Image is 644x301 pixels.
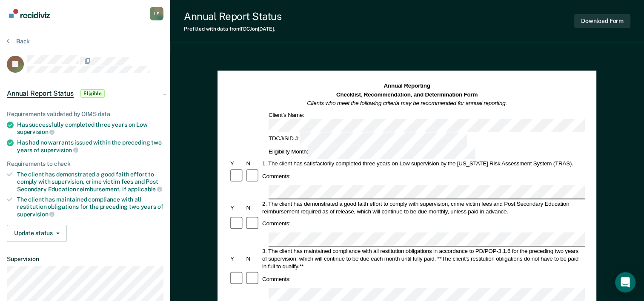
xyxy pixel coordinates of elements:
[574,14,630,28] button: Download Form
[17,121,163,136] div: Has successfully completed three years on Low
[7,225,67,242] button: Update status
[261,160,585,168] div: 1. The client has satisfactorily completed three years on Low supervision by the [US_STATE] Risk ...
[7,89,74,98] span: Annual Report Status
[384,83,430,89] strong: Annual Reporting
[9,9,50,18] img: Recidiviz
[7,111,163,118] div: Requirements validated by OIMS data
[128,186,162,193] span: applicable
[17,139,163,153] div: Has had no warrants issued within the preceding two years of
[261,275,292,283] div: Comments:
[229,160,245,168] div: Y
[245,160,261,168] div: N
[184,10,281,23] div: Annual Report Status
[229,255,245,262] div: Y
[80,89,105,98] span: Eligible
[7,37,30,45] button: Back
[184,26,281,32] div: Prefilled with data from TDCJ on [DATE] .
[261,220,292,227] div: Comments:
[307,100,507,106] em: Clients who meet the following criteria may be recommended for annual reporting.
[150,7,163,20] div: L S
[41,147,78,153] span: supervision
[7,256,163,263] dt: Supervision
[261,247,585,270] div: 3. The client has maintained compliance with all restitution obligations in accordance to PD/POP-...
[245,204,261,211] div: N
[7,160,163,168] div: Requirements to check
[267,146,477,159] div: Eligibility Month:
[261,200,585,215] div: 2. The client has demonstrated a good faith effort to comply with supervision, crime victim fees ...
[245,255,261,262] div: N
[267,133,468,146] div: TDCJ/SID #:
[17,211,54,218] span: supervision
[229,204,245,211] div: Y
[336,91,478,98] strong: Checklist, Recommendation, and Determination Form
[17,128,54,135] span: supervision
[615,272,635,292] div: Open Intercom Messenger
[261,173,292,180] div: Comments:
[150,7,163,20] button: Profile dropdown button
[17,171,163,193] div: The client has demonstrated a good faith effort to comply with supervision, crime victim fees and...
[17,196,163,218] div: The client has maintained compliance with all restitution obligations for the preceding two years of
